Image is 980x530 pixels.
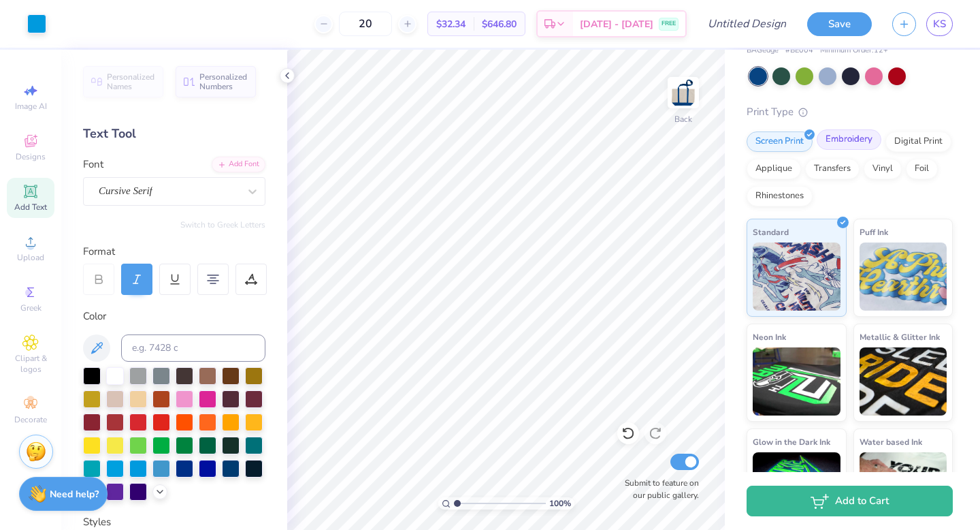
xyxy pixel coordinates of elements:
[199,72,248,91] span: Personalized Numbers
[436,17,465,31] span: $32.34
[17,252,44,263] span: Upload
[820,45,888,57] span: Minimum Order: 12 +
[860,330,940,344] span: Metallic & Glitter Ink
[482,17,517,31] span: $646.80
[15,101,47,112] span: Image AI
[860,452,947,520] img: Water based Ink
[339,12,392,36] input: – –
[753,347,840,416] img: Neon Ink
[121,334,265,362] input: e.g. 7428 c
[747,159,801,179] div: Applique
[906,159,938,179] div: Foil
[817,129,881,150] div: Embroidery
[83,125,265,143] div: Text Tool
[807,12,872,36] button: Save
[747,486,953,516] button: Add to Cart
[753,452,840,520] img: Glow in the Dark Ink
[83,244,267,260] div: Format
[83,309,265,324] div: Color
[885,131,951,152] div: Digital Print
[83,157,103,172] label: Font
[580,17,653,31] span: [DATE] - [DATE]
[16,151,46,162] span: Designs
[83,514,265,530] div: Styles
[50,488,99,501] strong: Need help?
[674,113,692,125] div: Back
[747,45,779,57] span: BAGedge
[860,435,922,449] span: Water based Ink
[747,186,813,206] div: Rhinestones
[747,104,953,120] div: Print Type
[697,10,797,37] input: Untitled Design
[617,477,699,501] label: Submit to feature on our public gallery.
[785,45,813,57] span: # BE004
[860,243,947,311] img: Puff Ink
[753,243,840,311] img: Standard
[107,72,155,91] span: Personalized Names
[14,414,47,425] span: Decorate
[661,19,676,29] span: FREE
[549,497,571,510] span: 100 %
[670,79,697,106] img: Back
[933,16,946,32] span: KS
[805,159,860,179] div: Transfers
[180,219,265,230] button: Switch to Greek Letters
[860,225,888,239] span: Puff Ink
[860,347,947,416] img: Metallic & Glitter Ink
[926,12,953,36] a: KS
[753,435,830,449] span: Glow in the Dark Ink
[7,353,54,375] span: Clipart & logos
[753,225,789,239] span: Standard
[753,330,786,344] span: Neon Ink
[212,157,265,172] div: Add Font
[14,202,47,213] span: Add Text
[864,159,902,179] div: Vinyl
[20,302,42,313] span: Greek
[747,131,813,152] div: Screen Print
